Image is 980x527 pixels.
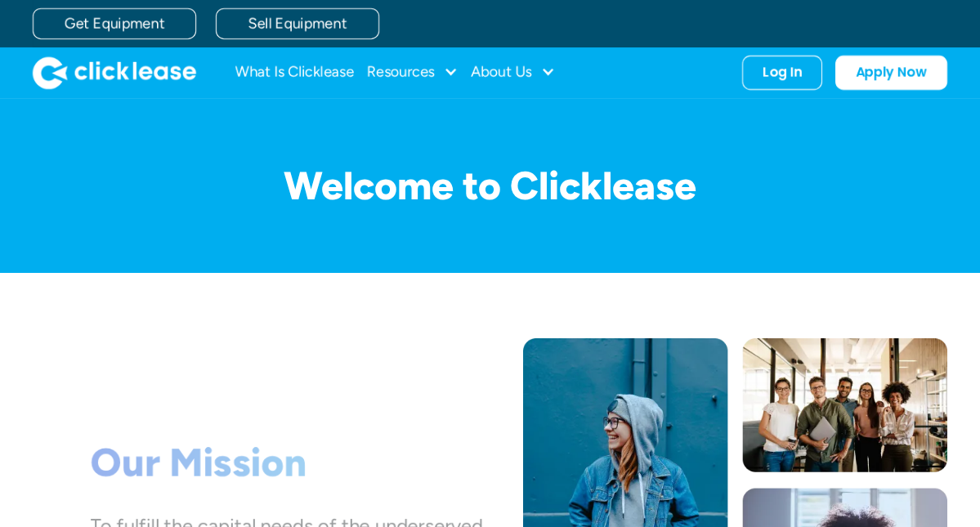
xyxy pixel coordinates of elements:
a: Get Equipment [33,8,196,39]
div: Log In [763,65,802,81]
h1: Our Mission [91,440,483,487]
img: Clicklease logo [33,56,196,89]
a: Sell Equipment [216,8,379,39]
a: What Is Clicklease [235,56,354,89]
a: Apply Now [835,56,947,90]
a: home [33,56,196,89]
div: Resources [367,56,458,89]
h1: Welcome to Clicklease [33,164,947,208]
div: About Us [471,56,555,89]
